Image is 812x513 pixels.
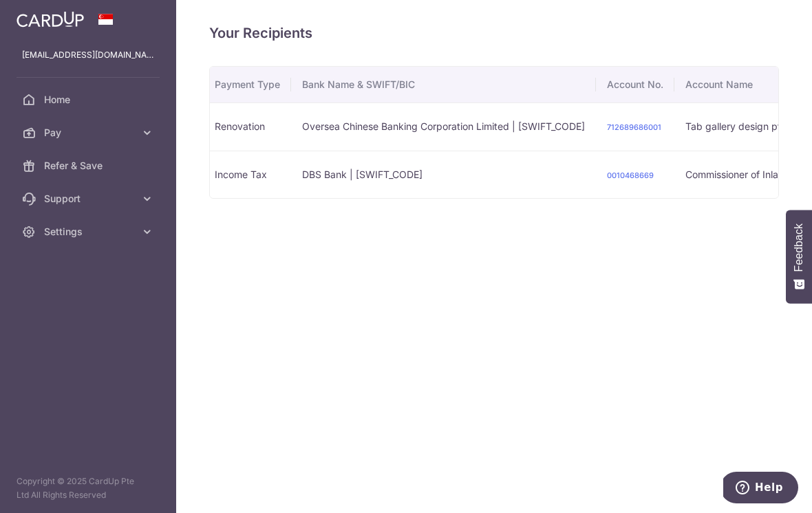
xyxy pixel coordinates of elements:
td: Oversea Chinese Banking Corporation Limited | [SWIFT_CODE] [291,102,596,151]
th: Bank Name & SWIFT/BIC [291,67,596,102]
button: Feedback - Show survey [786,210,812,303]
span: Home [44,93,135,107]
th: Account No. [596,67,674,102]
th: Payment Type [204,67,291,102]
td: Renovation [204,102,291,151]
img: CardUp [17,11,84,28]
span: Refer & Save [44,159,135,173]
span: Pay [44,126,135,140]
a: 0010468669 [607,171,654,180]
h4: Your Recipients [209,22,779,44]
span: Settings [44,225,135,239]
p: [EMAIL_ADDRESS][DOMAIN_NAME] [22,48,154,62]
span: Support [44,192,135,206]
td: Income Tax [204,151,291,199]
iframe: Opens a widget where you can find more information [723,472,798,506]
span: Feedback [793,223,805,272]
a: 712689686001 [607,122,661,132]
td: DBS Bank | [SWIFT_CODE] [291,151,596,199]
